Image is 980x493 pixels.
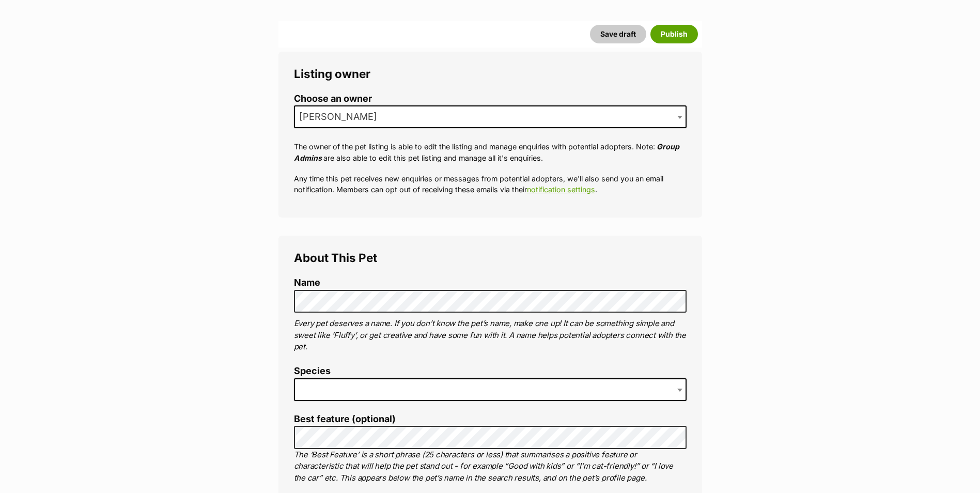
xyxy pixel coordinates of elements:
span: Taylor Lalchere [295,110,387,124]
p: Every pet deserves a name. If you don’t know the pet’s name, make one up! It can be something sim... [294,318,687,353]
p: Any time this pet receives new enquiries or messages from potential adopters, we'll also send you... [294,173,687,195]
button: Save draft [590,25,646,43]
em: Group Admins [294,142,679,162]
label: Species [294,366,687,377]
label: Best feature (optional) [294,414,687,425]
button: Publish [650,25,698,43]
span: Listing owner [294,67,370,81]
p: The ‘Best Feature’ is a short phrase (25 characters or less) that summarises a positive feature o... [294,449,687,484]
label: Name [294,278,687,288]
p: The owner of the pet listing is able to edit the listing and manage enquiries with potential adop... [294,141,687,163]
span: About This Pet [294,251,377,265]
label: Choose an owner [294,94,687,104]
span: Taylor Lalchere [294,105,687,128]
a: notification settings [527,185,595,194]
